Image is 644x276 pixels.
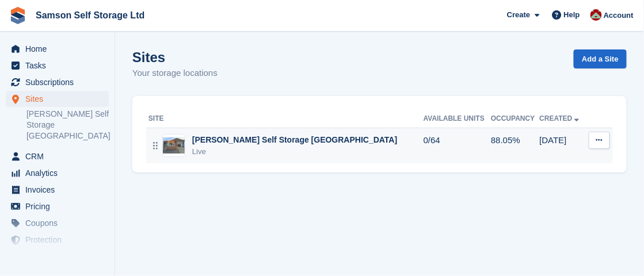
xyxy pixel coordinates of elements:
[9,7,26,24] img: stora-icon-8386f47178a22dfd0bd8f6a31ec36ba5ce8667c1dd55bd0f319d3a0aa187defe.svg
[25,215,94,231] span: Coupons
[25,165,94,181] span: Analytics
[25,148,94,164] span: CRM
[25,41,94,57] span: Home
[6,165,109,181] a: menu
[25,232,94,248] span: Protection
[25,182,94,198] span: Invoices
[574,49,627,68] a: Add a Site
[540,128,586,163] td: [DATE]
[564,9,580,21] span: Help
[540,114,582,122] a: Created
[31,6,149,25] a: Samson Self Storage Ltd
[132,67,218,80] p: Your storage locations
[424,110,491,128] th: Available Units
[6,232,109,248] a: menu
[6,41,109,57] a: menu
[491,128,539,163] td: 88.05%
[507,9,530,21] span: Create
[26,109,109,141] a: [PERSON_NAME] Self Storage [GEOGRAPHIC_DATA]
[25,57,94,74] span: Tasks
[25,248,94,264] span: Settings
[6,74,109,90] a: menu
[6,215,109,231] a: menu
[192,146,398,158] div: Live
[163,137,185,154] img: Image of Samson Self Storage UK site
[25,74,94,90] span: Subscriptions
[6,198,109,214] a: menu
[424,128,491,163] td: 0/64
[6,182,109,198] a: menu
[491,110,539,128] th: Occupancy
[146,110,424,128] th: Site
[6,57,109,74] a: menu
[6,248,109,264] a: menu
[25,198,94,214] span: Pricing
[132,49,218,65] h1: Sites
[590,9,602,21] img: Ian
[192,134,398,146] div: [PERSON_NAME] Self Storage [GEOGRAPHIC_DATA]
[604,10,634,21] span: Account
[6,91,109,107] a: menu
[6,148,109,164] a: menu
[25,91,94,107] span: Sites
